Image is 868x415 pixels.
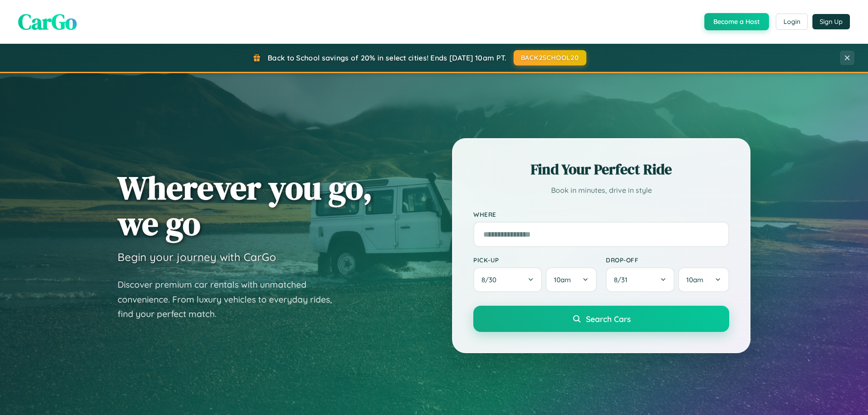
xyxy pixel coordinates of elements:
button: BACK2SCHOOL20 [514,50,586,65]
span: 10am [554,275,571,284]
button: Become a Host [704,13,769,30]
button: 10am [678,267,729,292]
h3: Begin your journey with CarGo [118,250,276,264]
button: Search Cars [473,306,729,332]
button: Login [776,14,808,30]
label: Where [473,210,729,218]
span: 10am [686,275,703,284]
span: 8 / 30 [481,275,501,284]
button: 8/31 [606,267,675,292]
p: Book in minutes, drive in style [473,184,729,197]
span: CarGo [18,7,77,37]
h2: Find Your Perfect Ride [473,159,729,179]
label: Pick-up [473,256,597,264]
label: Drop-off [606,256,729,264]
button: Sign Up [812,14,850,29]
span: Search Cars [586,314,631,324]
button: 10am [546,267,597,292]
span: 8 / 31 [614,275,632,284]
h1: Wherever you go, we go [118,170,373,241]
span: Back to School savings of 20% in select cities! Ends [DATE] 10am PT. [268,53,506,62]
p: Discover premium car rentals with unmatched convenience. From luxury vehicles to everyday rides, ... [118,277,344,322]
button: 8/30 [473,267,542,292]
